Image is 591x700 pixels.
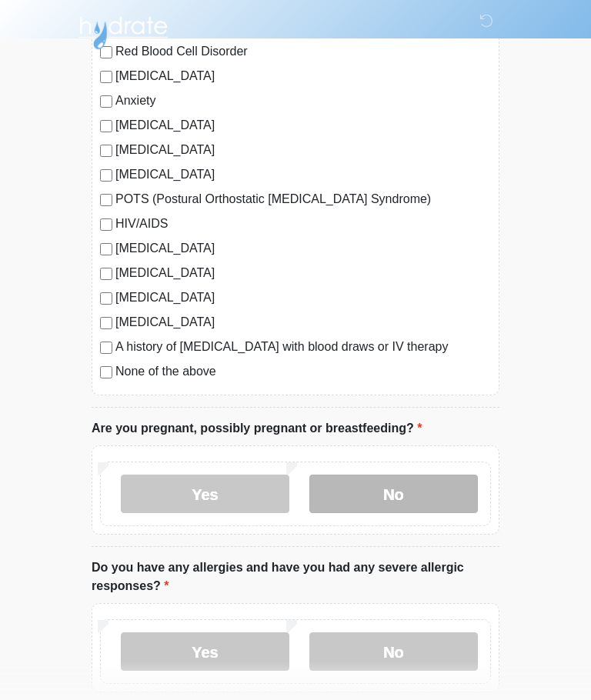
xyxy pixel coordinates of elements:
label: POTS (Postural Orthostatic [MEDICAL_DATA] Syndrome) [115,191,491,209]
label: A history of [MEDICAL_DATA] with blood draws or IV therapy [115,338,491,357]
label: [MEDICAL_DATA] [115,265,491,283]
label: Are you pregnant, possibly pregnant or breastfeeding? [92,420,422,438]
input: [MEDICAL_DATA] [100,72,112,84]
label: Do you have any allergies and have you had any severe allergic responses? [92,559,499,596]
label: No [309,475,478,514]
input: [MEDICAL_DATA] [100,121,112,133]
label: [MEDICAL_DATA] [115,314,491,332]
input: [MEDICAL_DATA] [100,293,112,305]
label: [MEDICAL_DATA] [115,289,491,308]
label: [MEDICAL_DATA] [115,68,491,86]
label: No [309,633,478,672]
label: [MEDICAL_DATA] [115,240,491,258]
label: Yes [121,633,289,672]
label: [MEDICAL_DATA] [115,117,491,135]
input: [MEDICAL_DATA] [100,170,112,182]
input: HIV/AIDS [100,219,112,232]
input: [MEDICAL_DATA] [100,318,112,330]
input: None of the above [100,367,112,379]
label: None of the above [115,363,491,382]
img: Hydrate IV Bar - Arcadia Logo [76,12,170,51]
input: A history of [MEDICAL_DATA] with blood draws or IV therapy [100,342,112,355]
input: Anxiety [100,96,112,108]
label: [MEDICAL_DATA] [115,166,491,185]
input: POTS (Postural Orthostatic [MEDICAL_DATA] Syndrome) [100,195,112,207]
label: Yes [121,475,289,514]
label: [MEDICAL_DATA] [115,142,491,160]
label: HIV/AIDS [115,215,491,234]
input: [MEDICAL_DATA] [100,145,112,158]
input: [MEDICAL_DATA] [100,268,112,281]
label: Anxiety [115,92,491,111]
input: [MEDICAL_DATA] [100,244,112,256]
